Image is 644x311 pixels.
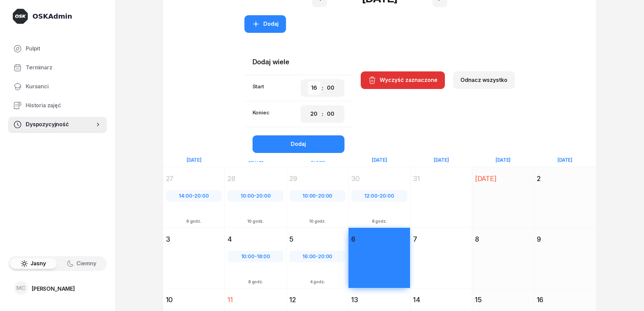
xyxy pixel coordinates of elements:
[537,295,593,305] div: 16
[351,295,407,305] div: 13
[8,116,107,133] a: Dyspozycyjność
[16,285,26,291] span: MC
[537,235,593,244] div: 9
[30,259,46,268] span: Jasny
[26,44,101,53] span: Pulpit
[322,84,323,92] div: :
[228,235,284,244] div: 4
[413,295,469,305] div: 14
[453,71,515,89] button: Odnacz wszystko
[10,258,57,269] button: Jasny
[58,258,105,269] button: Ciemny
[460,76,507,85] div: Odnacz wszystko
[368,76,437,85] div: Wyczyść zaznaczone
[413,235,469,244] div: 7
[534,157,596,163] div: [DATE]
[32,12,72,21] div: OSKAdmin
[289,295,345,305] div: 12
[252,20,279,28] div: Dodaj
[26,120,95,129] span: Dyspozycyjność
[32,286,75,291] div: [PERSON_NAME]
[26,82,101,91] span: Kursanci
[8,41,107,57] a: Pulpit
[12,8,28,24] img: logo-dark@2x.png
[475,295,531,305] div: 15
[361,71,445,89] button: Wyczyść zaznaczone
[322,110,323,118] div: :
[475,174,531,183] div: [DATE]
[291,140,306,149] div: Dodaj
[26,101,101,110] span: Historia zajęć
[76,259,96,268] span: Ciemny
[26,63,101,72] span: Terminarz
[244,49,353,75] div: Dodaj wiele
[472,157,534,163] div: [DATE]
[253,135,344,153] button: Dodaj
[289,235,345,244] div: 5
[410,157,472,163] div: [DATE]
[244,15,286,33] button: Dodaj
[351,235,407,244] div: 6
[166,235,222,244] div: 3
[8,79,107,95] a: Kursanci
[349,157,410,163] div: [DATE]
[8,97,107,114] a: Historia zajęć
[475,235,531,244] div: 8
[166,295,222,305] div: 10
[225,157,287,163] div: [DATE]
[537,174,593,183] div: 2
[163,157,225,163] div: [DATE]
[228,295,284,305] div: 11
[8,60,107,76] a: Terminarz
